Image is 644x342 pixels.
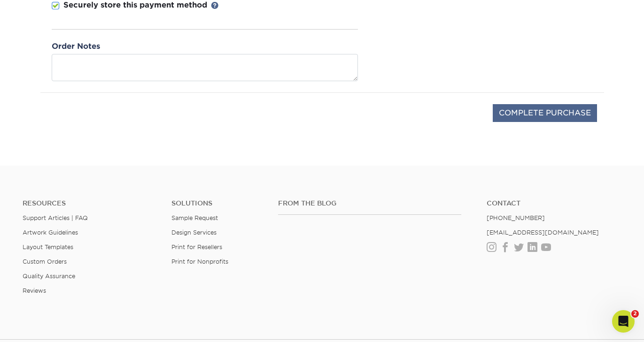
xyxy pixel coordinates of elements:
[52,41,100,52] label: Order Notes
[171,229,217,236] a: Design Services
[23,214,88,221] a: Support Articles | FAQ
[23,199,157,207] h4: Resources
[612,310,635,333] iframe: Intercom live chat
[171,214,218,221] a: Sample Request
[23,243,73,251] a: Layout Templates
[23,258,67,265] a: Custom Orders
[171,258,228,265] a: Print for Nonprofits
[278,199,461,207] h4: From the Blog
[23,287,46,294] a: Reviews
[487,199,621,207] a: Contact
[171,199,264,207] h4: Solutions
[47,104,94,132] img: DigiCert Secured Site Seal
[23,273,75,280] a: Quality Assurance
[487,229,599,236] a: [EMAIL_ADDRESS][DOMAIN_NAME]
[171,243,222,251] a: Print for Resellers
[487,214,545,221] a: [PHONE_NUMBER]
[493,104,597,122] input: COMPLETE PURCHASE
[23,229,78,236] a: Artwork Guidelines
[631,310,639,318] span: 2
